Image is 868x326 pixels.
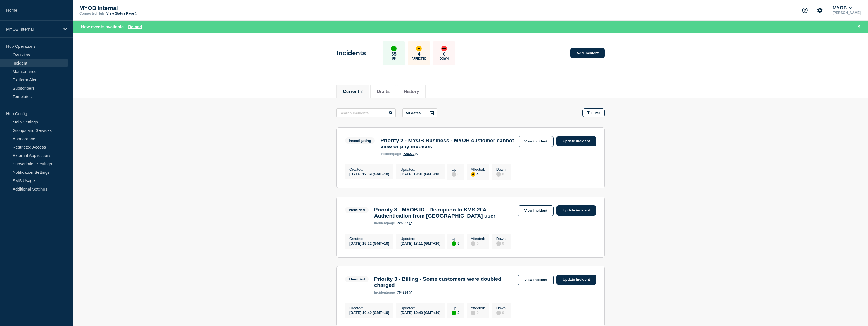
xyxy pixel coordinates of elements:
[471,306,485,310] p: Affected :
[452,310,459,315] div: 2
[391,51,397,57] p: 55
[374,221,395,225] p: page
[374,291,395,294] p: page
[418,51,420,57] p: 4
[345,276,369,282] span: Identified
[452,172,459,177] div: 0
[556,136,596,146] a: Update incident
[404,89,419,94] button: History
[496,306,507,310] p: Down :
[452,306,459,310] p: Up :
[79,11,104,15] p: Connected Hub
[374,207,515,219] h3: Priority 3 - MYOB ID - Disruption to SMS 2FA Authentication from [GEOGRAPHIC_DATA] user
[518,275,554,285] a: View incident
[403,152,418,156] a: 726220
[496,172,507,177] div: 0
[452,172,456,177] div: disabled
[570,48,605,58] a: Add incident
[400,172,440,176] div: [DATE] 13:31 (GMT+10)
[360,89,363,94] span: 3
[374,291,387,294] span: incident
[405,111,421,115] p: All dates
[349,172,389,176] div: [DATE] 12:09 (GMT+10)
[400,241,440,246] div: [DATE] 18:11 (GMT+10)
[471,172,485,177] div: 4
[471,310,485,315] div: 0
[345,207,369,213] span: Identified
[400,310,440,315] div: [DATE] 10:49 (GMT+10)
[400,167,440,172] p: Updated :
[349,237,389,241] p: Created :
[400,306,440,310] p: Updated :
[471,241,475,246] div: disabled
[452,237,459,241] p: Up :
[380,152,401,156] p: page
[443,51,445,57] p: 0
[345,137,375,144] span: Investigating
[471,237,485,241] p: Affected :
[374,276,515,288] h3: Priority 3 - Billing - Some customers were doubled charged
[377,89,390,94] button: Drafts
[106,11,137,15] a: View Status Page
[496,237,507,241] p: Down :
[496,311,501,315] div: disabled
[128,24,142,29] button: Reload
[799,4,811,16] button: Support
[336,108,396,117] input: Search incidents
[471,167,485,172] p: Affected :
[496,241,501,246] div: disabled
[518,205,554,216] a: View incident
[452,311,456,315] div: up
[349,167,389,172] p: Created :
[814,4,826,16] button: Account settings
[79,5,191,11] p: MYOB Internal
[380,152,393,156] span: incident
[452,167,459,172] p: Up :
[349,241,389,246] div: [DATE] 15:22 (GMT+10)
[6,27,60,32] p: MYOB Internal
[336,49,366,57] h1: Incidents
[349,310,389,315] div: [DATE] 10:49 (GMT+10)
[582,108,605,117] button: Filter
[416,46,422,51] div: affected
[831,5,853,11] button: MYOB
[471,172,475,177] div: affected
[400,237,440,241] p: Updated :
[556,205,596,216] a: Update incident
[349,306,389,310] p: Created :
[452,241,456,246] div: up
[496,167,507,172] p: Down :
[496,172,501,177] div: disabled
[380,137,515,150] h3: Priority 2 - MYOB Business - MYOB customer cannot view or pay invoices
[440,57,449,60] p: Down
[397,221,412,225] a: 725827
[397,291,412,294] a: 704724
[518,136,554,147] a: View incident
[343,89,363,94] button: Current 3
[496,310,507,315] div: 0
[412,57,426,60] p: Affected
[471,241,485,246] div: 0
[392,57,396,60] p: Up
[556,275,596,285] a: Update incident
[452,241,459,246] div: 9
[374,221,387,225] span: incident
[496,241,507,246] div: 0
[391,46,397,51] div: up
[591,111,600,115] span: Filter
[81,24,124,29] span: New events available
[441,46,447,51] div: down
[831,11,862,15] p: [PERSON_NAME]
[471,311,475,315] div: disabled
[402,108,437,117] button: All dates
